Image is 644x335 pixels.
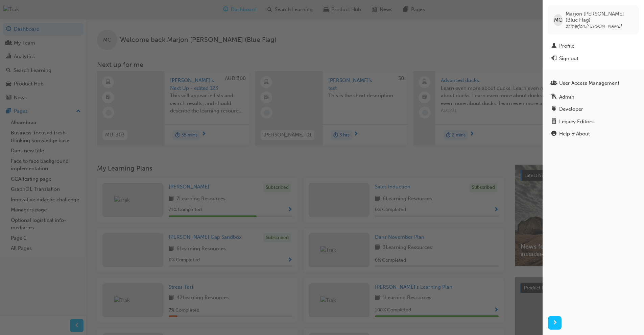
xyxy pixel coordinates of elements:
[552,319,557,327] span: next-icon
[559,130,590,138] div: Help & About
[559,93,574,101] div: Admin
[554,16,562,24] span: MC
[551,80,556,86] span: usergroup-icon
[551,94,556,100] span: keys-icon
[559,105,583,113] div: Developer
[548,91,639,103] a: Admin
[559,42,574,50] div: Profile
[559,55,578,62] div: Sign out
[551,43,556,49] span: man-icon
[551,131,556,137] span: info-icon
[548,52,639,65] button: Sign out
[551,106,556,112] span: robot-icon
[548,128,639,140] a: Help & About
[548,103,639,115] a: Developer
[559,118,594,126] div: Legacy Editors
[548,77,639,89] a: User Access Management
[548,115,639,128] a: Legacy Editors
[551,119,556,125] span: notepad-icon
[566,23,622,29] span: bf.marjon.[PERSON_NAME]
[566,11,633,23] span: Marjon [PERSON_NAME] (Blue Flag)
[551,56,556,62] span: exit-icon
[548,40,639,52] a: Profile
[559,79,619,87] div: User Access Management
